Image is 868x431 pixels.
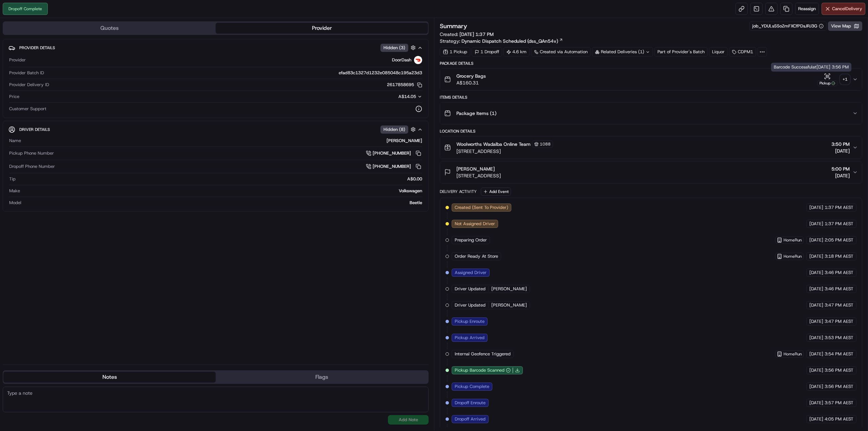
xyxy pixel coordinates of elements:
[831,148,850,154] span: [DATE]
[366,150,422,157] a: [PHONE_NUMBER]
[784,254,802,259] span: HomeRun
[8,42,423,53] button: Provider DetailsHidden (3)
[840,75,850,84] div: + 1
[9,163,55,170] span: Dropoff Phone Number
[9,70,44,76] span: Provider Batch ID
[455,204,508,211] span: Created (Sent To Provider)
[23,188,422,194] div: Volkswagen
[9,150,54,156] span: Pickup Phone Number
[809,335,823,341] span: [DATE]
[481,188,511,196] button: Add Event
[809,416,823,422] span: [DATE]
[387,82,422,88] button: 2617858695
[455,367,511,373] button: Pickup Barcode Scanned
[752,23,824,29] button: job_YDULsSSoZmFXCfPDsJRJ3G
[455,286,486,292] span: Driver Updated
[456,165,495,172] span: [PERSON_NAME]
[817,80,837,86] div: Pickup
[809,367,823,373] span: [DATE]
[825,367,853,373] span: 3:56 PM AEST
[455,253,498,259] span: Order Ready At Store
[825,416,853,422] span: 4:05 PM AEST
[373,163,411,170] span: [PHONE_NUMBER]
[440,136,862,159] button: Woolworths Wadalba Online Team1088[STREET_ADDRESS]3:50 PM[DATE]
[825,384,853,390] span: 3:56 PM AEST
[456,172,501,179] span: [STREET_ADDRESS]
[817,73,850,86] button: Pickup+1
[491,286,527,292] span: [PERSON_NAME]
[809,318,823,325] span: [DATE]
[456,110,496,117] span: Package Items ( 1 )
[455,400,486,406] span: Dropoff Enroute
[809,351,823,357] span: [DATE]
[795,3,819,15] button: Reassign
[472,47,502,57] div: 1 Dropoff
[373,150,411,156] span: [PHONE_NUMBER]
[592,47,653,57] div: Related Deliveries (1)
[777,351,802,357] button: HomeRun
[809,237,823,243] span: [DATE]
[831,141,850,148] span: 3:50 PM
[3,23,216,34] button: Quotes
[392,57,411,63] span: DoorDash
[3,372,216,383] button: Notes
[339,70,422,76] span: efad83c1327d1232e085048c195a23d3
[825,221,853,227] span: 1:37 PM AEST
[831,172,850,179] span: [DATE]
[9,82,49,88] span: Provider Delivery ID
[461,38,563,44] a: Dynamic Dispatch Scheduled (dss_QAn54v)
[440,102,862,124] button: Package Items (1)
[380,125,417,134] button: Hidden (8)
[455,384,489,390] span: Pickup Complete
[216,372,428,383] button: Flags
[825,318,853,325] span: 3:47 PM AEST
[825,270,853,276] span: 3:46 PM AEST
[24,138,422,144] div: [PERSON_NAME]
[809,286,823,292] span: [DATE]
[18,176,422,182] div: A$0.00
[440,189,477,194] div: Delivery Activity
[455,335,485,341] span: Pickup Arrived
[9,57,26,63] span: Provider
[709,47,728,57] div: Liquor
[366,163,422,170] a: [PHONE_NUMBER]
[440,95,862,100] div: Items Details
[812,64,849,70] span: at [DATE] 3:56 PM
[9,176,16,182] span: Tip
[817,73,837,86] button: Pickup
[809,204,823,211] span: [DATE]
[825,335,853,341] span: 3:53 PM AEST
[825,400,853,406] span: 3:57 PM AEST
[809,221,823,227] span: [DATE]
[531,47,591,57] a: Created via Automation
[455,367,505,373] span: Pickup Barcode Scanned
[455,270,487,276] span: Assigned Driver
[440,23,467,29] h3: Summary
[809,253,823,259] span: [DATE]
[414,56,422,64] img: doordash_logo_v2.png
[831,165,850,172] span: 5:00 PM
[809,270,823,276] span: [DATE]
[832,6,862,12] span: Cancel Delivery
[771,63,851,72] div: Barcode Successful
[440,38,563,44] div: Strategy:
[9,94,19,100] span: Price
[491,302,527,308] span: [PERSON_NAME]
[809,384,823,390] span: [DATE]
[455,237,487,243] span: Preparing Order
[809,302,823,308] span: [DATE]
[825,286,853,292] span: 3:46 PM AEST
[440,129,862,134] div: Location Details
[455,302,486,308] span: Driver Updated
[825,302,853,308] span: 3:47 PM AEST
[440,61,862,66] div: Package Details
[362,94,422,100] button: A$14.05
[825,253,853,259] span: 3:18 PM AEST
[784,237,802,243] span: HomeRun
[440,47,470,57] div: 1 Pickup
[9,138,21,144] span: Name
